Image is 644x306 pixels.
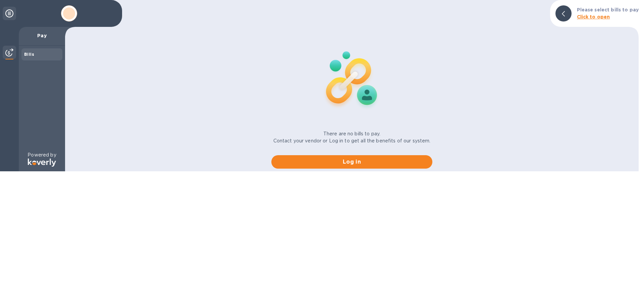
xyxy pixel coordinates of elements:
[277,158,427,166] span: Log in
[271,155,432,169] button: Log in
[577,14,610,19] b: Click to open
[273,130,431,144] p: There are no bills to pay. Contact your vendor or Log in to get all the benefits of our system.
[24,32,60,39] p: Pay
[577,7,639,12] b: Please select bills to pay
[28,159,56,167] img: Logo
[24,52,34,57] b: Bills
[28,151,56,159] p: Powered by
